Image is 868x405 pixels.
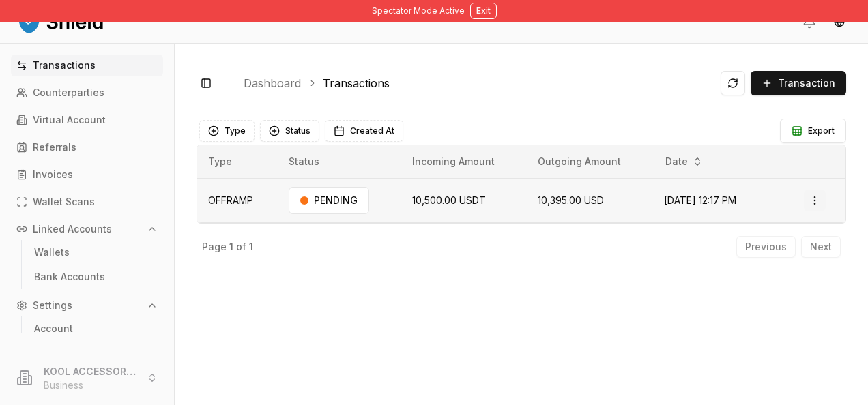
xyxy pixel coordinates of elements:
[34,324,73,333] p: Account
[34,272,105,282] p: Bank Accounts
[11,218,163,240] button: Linked Accounts
[470,3,497,19] button: Exit
[11,295,163,316] button: Settings
[11,55,163,76] a: Transactions
[11,164,163,185] a: Invoices
[249,242,253,252] p: 1
[323,75,390,91] a: Transactions
[260,120,319,142] button: Status
[751,71,846,95] button: Transaction
[538,194,604,206] span: 10,395.00 USD
[660,151,708,172] button: Date
[412,194,486,206] span: 10,500.00 USDT
[29,318,147,340] a: Account
[372,5,465,16] span: Spectator Mode Active
[325,120,403,142] button: Created At
[778,76,835,90] span: Transaction
[244,75,301,91] a: Dashboard
[236,242,246,252] p: of
[33,88,104,97] p: Counterparties
[664,194,736,206] span: [DATE] 12:17 PM
[199,120,255,142] button: Type
[197,145,278,178] th: Type
[33,224,112,234] p: Linked Accounts
[29,266,147,288] a: Bank Accounts
[244,75,710,91] nav: breadcrumb
[34,247,70,257] p: Wallets
[11,191,163,213] a: Wallet Scans
[289,187,369,214] div: PENDING
[29,241,147,263] a: Wallets
[11,82,163,104] a: Counterparties
[11,109,163,131] a: Virtual Account
[11,136,163,158] a: Referrals
[33,197,95,207] p: Wallet Scans
[197,178,278,222] td: OFFRAMP
[202,242,227,252] p: Page
[229,242,233,252] p: 1
[33,142,76,152] p: Referrals
[278,145,401,178] th: Status
[780,119,846,143] button: Export
[527,145,653,178] th: Outgoing Amount
[33,115,106,125] p: Virtual Account
[33,301,72,310] p: Settings
[33,61,96,70] p: Transactions
[350,125,394,136] span: Created At
[33,170,73,179] p: Invoices
[401,145,527,178] th: Incoming Amount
